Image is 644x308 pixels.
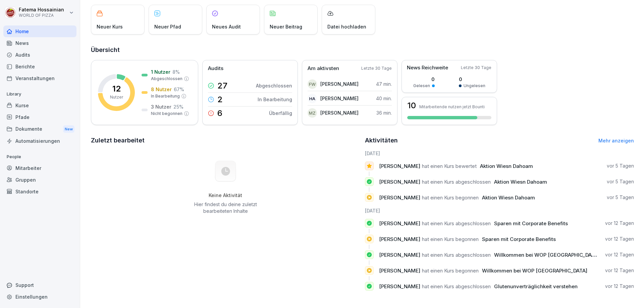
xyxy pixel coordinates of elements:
[217,109,222,117] p: 6
[3,25,76,37] a: Home
[3,49,76,61] a: Audits
[269,110,292,117] p: Überfällig
[3,162,76,174] a: Mitarbeiter
[91,45,634,55] h2: Übersicht
[482,267,587,274] span: Willkommen bei WOP [GEOGRAPHIC_DATA]
[172,68,180,75] p: 8 %
[3,174,76,186] a: Gruppen
[598,138,634,143] a: Mehr anzeigen
[3,89,76,100] p: Library
[3,61,76,72] a: Berichte
[605,267,634,274] p: vor 12 Tagen
[413,76,435,83] p: 0
[151,111,182,117] p: Nicht begonnen
[3,72,76,84] a: Veranstaltungen
[308,79,317,89] div: FW
[413,83,430,89] p: Gelesen
[605,236,634,242] p: vor 12 Tagen
[3,186,76,197] a: Standorte
[151,103,171,110] p: 3 Nutzer
[461,65,491,71] p: Letzte 30 Tage
[151,68,170,75] p: 1 Nutzer
[3,37,76,49] a: News
[192,192,259,198] h5: Keine Aktivität
[97,23,123,30] p: Neuer Kurs
[422,220,491,227] span: hat einen Kurs abgeschlossen
[308,108,317,118] div: MZ
[607,194,634,201] p: vor 5 Tagen
[422,252,491,258] span: hat einen Kurs abgeschlossen
[110,94,123,100] p: Nutzer
[607,178,634,185] p: vor 5 Tagen
[173,103,183,110] p: 25 %
[174,86,184,93] p: 67 %
[422,236,479,242] span: hat einen Kurs begonnen
[208,65,223,72] p: Audits
[419,104,485,109] p: Mitarbeitende nutzen jetzt Bounti
[459,76,485,83] p: 0
[365,150,634,157] h6: [DATE]
[379,220,420,227] span: [PERSON_NAME]
[256,82,292,89] p: Abgeschlossen
[320,95,359,102] p: [PERSON_NAME]
[320,80,359,87] p: [PERSON_NAME]
[422,179,491,185] span: hat einen Kurs abgeschlossen
[112,85,121,93] p: 12
[605,251,634,258] p: vor 12 Tagen
[212,23,241,30] p: Neues Audit
[494,179,547,185] span: Aktion Wiesn Dahoam
[19,13,64,18] p: WORLD OF PIZZA
[3,100,76,111] a: Kurse
[3,135,76,147] a: Automatisierungen
[605,220,634,227] p: vor 12 Tagen
[379,194,420,201] span: [PERSON_NAME]
[327,23,366,30] p: Datei hochladen
[3,123,76,135] a: DokumenteNew
[379,283,420,290] span: [PERSON_NAME]
[422,194,479,201] span: hat einen Kurs begonnen
[3,123,76,135] div: Dokumente
[3,151,76,162] p: People
[494,283,578,290] span: Glutenunverträglichkeit verstehen
[258,96,292,103] p: In Bearbeitung
[379,252,420,258] span: [PERSON_NAME]
[494,220,568,227] span: Sparen mit Corporate Benefits
[361,65,392,71] p: Letzte 30 Tage
[422,267,479,274] span: hat einen Kurs begonnen
[482,236,556,242] span: Sparen mit Corporate Benefits
[3,291,76,303] div: Einstellungen
[407,102,416,110] h3: 10
[151,93,180,99] p: In Bearbeitung
[494,252,599,258] span: Willkommen bei WOP [GEOGRAPHIC_DATA]
[376,95,392,102] p: 40 min.
[192,201,259,214] p: Hier findest du deine zuletzt bearbeiteten Inhalte
[320,109,359,116] p: [PERSON_NAME]
[308,94,317,103] div: HA
[151,86,172,93] p: 8 Nutzer
[151,76,182,82] p: Abgeschlossen
[3,111,76,123] a: Pfade
[91,136,360,145] h2: Zuletzt bearbeitet
[63,125,74,133] div: New
[482,194,535,201] span: Aktion Wiesn Dahoam
[379,163,420,169] span: [PERSON_NAME]
[217,82,227,90] p: 27
[379,267,420,274] span: [PERSON_NAME]
[379,236,420,242] span: [PERSON_NAME]
[607,163,634,169] p: vor 5 Tagen
[605,283,634,290] p: vor 12 Tagen
[308,65,339,72] p: Am aktivsten
[154,23,181,30] p: Neuer Pfad
[270,23,302,30] p: Neuer Beitrag
[19,7,64,13] p: Fatema Hossainian
[480,163,533,169] span: Aktion Wiesn Dahoam
[422,163,477,169] span: hat einen Kurs bewertet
